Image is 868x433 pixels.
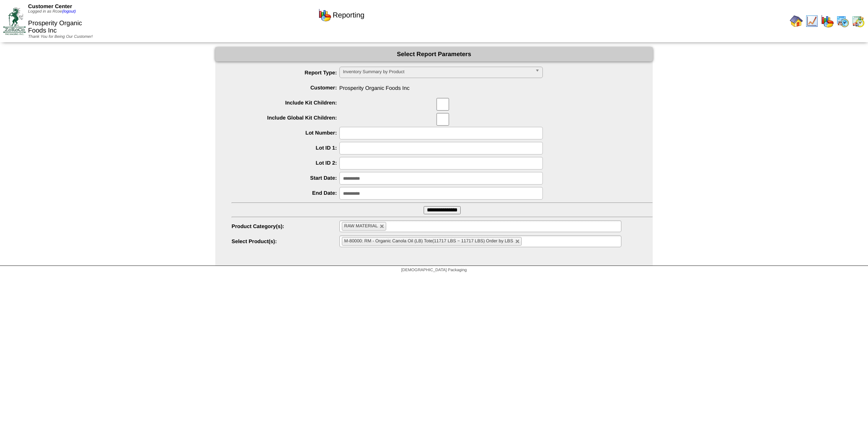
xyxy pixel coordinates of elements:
label: Customer: [232,85,339,91]
label: Product Category(s): [232,223,339,229]
label: Report Type: [232,70,339,76]
img: calendarprod.gif [836,15,849,28]
span: Thank You for Being Our Customer! [28,35,93,39]
span: Customer Center [28,3,72,9]
span: Prosperity Organic Foods Inc [28,20,82,34]
label: Lot ID 2: [232,160,339,166]
div: Select Report Parameters [215,47,653,61]
span: [DEMOGRAPHIC_DATA] Packaging [401,268,467,272]
img: graph.gif [318,9,331,22]
span: M-80000: RM - Organic Canola Oil (LB) Tote(11717 LBS ~ 11717 LBS) Order by LBS [344,239,513,244]
img: ZoRoCo_Logo(Green%26Foil)%20jpg.webp [3,7,26,35]
img: graph.gif [821,15,834,28]
a: (logout) [62,9,76,14]
span: Prosperity Organic Foods Inc [232,82,653,91]
span: RAW MATERIAL [344,224,378,228]
span: Reporting [332,11,364,20]
span: Logged in as Rcoe [28,9,76,14]
img: home.gif [790,15,803,28]
label: Lot ID 1: [232,145,339,151]
img: line_graph.gif [805,15,818,28]
img: calendarinout.gif [852,15,865,28]
label: Include Kit Children: [232,100,339,106]
label: Include Global Kit Children: [232,115,339,121]
span: Inventory Summary by Product [343,67,532,77]
label: Lot Number: [232,130,339,136]
label: Start Date: [232,175,339,181]
label: Select Product(s): [232,238,339,244]
label: End Date: [232,190,339,196]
